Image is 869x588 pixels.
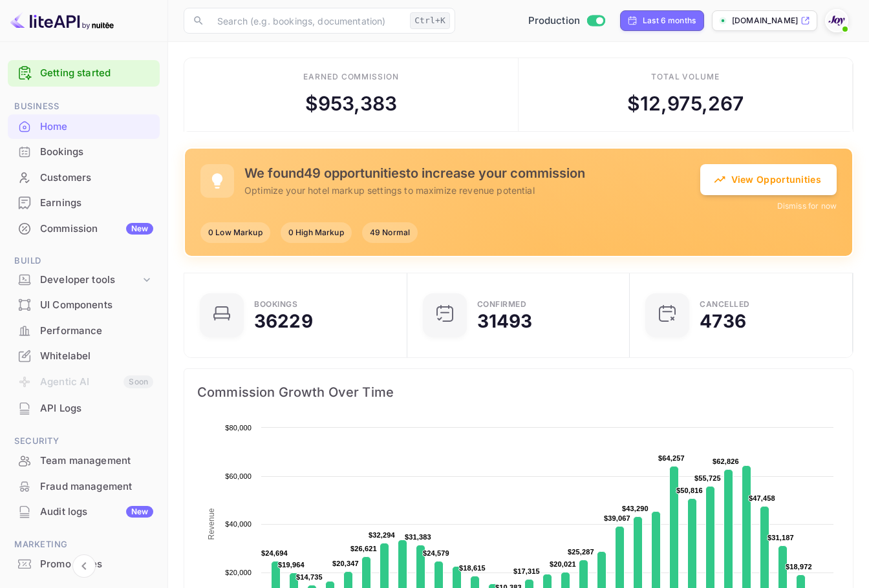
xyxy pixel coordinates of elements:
[10,10,114,31] img: LiteAPI logo
[281,227,352,238] span: 0 High Markup
[8,474,160,499] div: Fraud management
[8,191,160,216] div: Earnings
[8,269,160,291] div: Developer tools
[72,554,96,578] button: Collapse navigation
[40,557,153,572] div: Promo codes
[40,196,153,211] div: Earnings
[40,505,153,520] div: Audit logs
[8,538,160,552] span: Marketing
[244,165,700,181] h5: We found 49 opportunities to increase your commission
[40,454,153,468] div: Team management
[40,479,153,494] div: Fraud management
[8,165,160,189] a: Customers
[523,14,610,28] div: Switch to Sandbox mode
[732,15,798,26] p: [DOMAIN_NAME]
[713,457,739,465] text: $62,826
[40,324,153,339] div: Performance
[8,191,160,215] a: Earnings
[749,494,775,502] text: $47,458
[643,15,696,26] div: Last 6 months
[8,254,160,268] span: Build
[8,499,160,525] div: Audit logsNew
[254,300,297,308] div: Bookings
[244,184,700,197] p: Optimize your hotel markup settings to maximize revenue potential
[197,382,840,403] span: Commission Growth Over Time
[8,499,160,523] a: Audit logsNew
[767,534,794,541] text: $31,187
[40,298,153,313] div: UI Components
[8,319,160,342] a: Performance
[8,344,160,368] a: Whitelabel
[126,506,153,518] div: New
[296,573,323,581] text: $14,735
[8,396,160,420] a: API Logs
[423,549,449,557] text: $24,579
[278,561,305,569] text: $19,964
[777,200,837,212] button: Dismiss for now
[694,474,721,482] text: $55,725
[126,223,153,235] div: New
[700,164,837,195] button: View Opportunities
[8,114,160,140] div: Home
[8,434,160,448] span: Security
[676,487,703,494] text: $50,816
[826,10,847,31] img: With Joy
[786,563,812,571] text: $18,972
[8,319,160,344] div: Performance
[700,300,750,308] div: CANCELLED
[40,145,153,160] div: Bookings
[369,531,396,539] text: $32,294
[8,165,160,191] div: Customers
[8,552,160,577] div: Promo codes
[40,222,153,236] div: Commission
[261,549,288,557] text: $24,694
[305,89,397,118] div: $ 953,383
[627,89,744,118] div: $ 12,975,267
[225,520,252,528] text: $40,000
[477,312,533,330] div: 31493
[8,344,160,369] div: Whitelabel
[8,396,160,421] div: API Logs
[40,171,153,185] div: Customers
[604,514,630,522] text: $39,067
[362,227,418,238] span: 49 Normal
[40,66,153,81] a: Getting started
[8,60,160,87] div: Getting started
[207,508,216,540] text: Revenue
[350,545,377,552] text: $26,621
[8,293,160,318] div: UI Components
[225,569,252,576] text: $20,000
[622,505,649,512] text: $43,290
[477,300,527,308] div: Confirmed
[254,312,313,330] div: 36229
[332,560,359,567] text: $20,347
[8,140,160,165] div: Bookings
[8,114,160,138] a: Home
[8,216,160,242] div: CommissionNew
[209,8,405,34] input: Search (e.g. bookings, documentation)
[200,227,270,238] span: 0 Low Markup
[550,560,576,568] text: $20,021
[225,472,252,480] text: $60,000
[8,100,160,114] span: Business
[658,454,685,462] text: $64,257
[513,567,540,575] text: $17,315
[459,564,486,572] text: $18,615
[40,273,140,288] div: Developer tools
[8,140,160,163] a: Bookings
[40,349,153,364] div: Whitelabel
[528,14,581,28] span: Production
[8,216,160,240] a: CommissionNew
[568,548,594,556] text: $25,287
[225,424,252,432] text: $80,000
[8,448,160,472] a: Team management
[410,12,450,29] div: Ctrl+K
[303,71,399,83] div: Earned commission
[8,474,160,498] a: Fraud management
[405,533,431,541] text: $31,383
[8,448,160,474] div: Team management
[700,312,746,330] div: 4736
[40,120,153,134] div: Home
[8,293,160,317] a: UI Components
[8,552,160,576] a: Promo codes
